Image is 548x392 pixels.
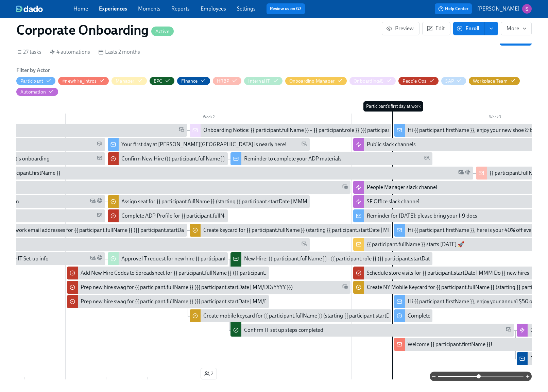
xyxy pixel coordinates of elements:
span: Personal Email [302,241,307,249]
span: Slack [465,169,470,177]
span: Active [151,29,174,34]
button: EPC [150,77,175,85]
div: Create keycard for {{ participant.fullName }} (starting {{ participant.startDate | MMM DD YYYY }}) [190,224,391,237]
span: Personal Email [97,212,102,220]
button: HRBP [213,77,242,85]
div: Hide HRBP [217,78,229,84]
div: 4 automations [50,48,90,56]
div: Hide Manager [116,78,134,84]
span: Help Center [438,5,468,12]
div: Approve IT request for new hire {{ participant.fullName }} [108,252,228,265]
div: Confirm New Hire ({{ participant.fullName }}) Completed ADP Materials [108,152,228,165]
div: Create mobile keycard for {{ participant.fullName }} (starting {{ participant.startDate | MMM DD ... [190,309,391,322]
div: Confirm IT set up steps completed [244,326,323,334]
a: Experiences [99,5,127,12]
div: Your first day at [PERSON_NAME][GEOGRAPHIC_DATA] is nearly here! [108,138,309,151]
div: Onboarding Notice: {{ participant.fullName }} – {{ participant.role }} ({{ participant.startDate ... [203,126,459,134]
div: Complete ADP Profile for {{ participant.fullName }} [108,209,228,222]
div: Assign seat for {{ participant.fullName }} (starting {{ participant.startDate | MMM DD YYYY }}) [108,195,309,208]
button: Internal IT [244,77,282,85]
div: Prep new hire swag for {{ participant.fullName }} ({{ participant.startDate | MM/DD/YYYY }}) [67,295,269,308]
img: ACg8ocKvalk5eKiSYA0Mj5kntfYcqlTkZhBNoQiYmXyzfaV5EtRlXQ=s96-c [522,4,532,14]
div: Create keycard for {{ participant.fullName }} (starting {{ participant.startDate | MMM DD YYYY }}) [203,226,426,234]
span: More [507,25,526,32]
button: Participant [16,77,55,85]
h1: Corporate Onboarding [16,22,174,38]
span: Work Email [342,284,348,291]
span: Work Email [90,255,96,263]
div: Add New Hire Codes to Spreadsheet for {{ participant.fullName }} ({{ participant.startDate | MM/D... [67,267,269,279]
div: Public slack channels [367,141,416,148]
button: [PERSON_NAME] [477,4,532,14]
a: Employees [201,5,226,12]
div: Approve IT request for new hire {{ participant.fullName }} [121,255,254,262]
span: Work Email [97,155,102,163]
div: Hide Automation [20,89,46,95]
div: Hide #newhire_intros [62,78,97,84]
div: Participant's first day at work [363,101,423,112]
div: Schedule store visits for {{ participant.startDate | MMM Do }} new hires [367,269,529,277]
button: Automation [16,88,58,96]
span: Work Email [458,169,464,177]
button: SAP [441,77,466,85]
a: Settings [237,5,256,12]
span: Personal Email [97,141,102,149]
span: Personal Email [302,141,307,149]
span: Work Email [179,126,184,134]
div: New Hire: {{ participant.fullName }} - {{ participant.role }} ({{ participant.startDate | MM/DD/Y... [230,252,432,265]
a: Reports [171,5,190,12]
div: Hide EPC [154,78,162,84]
div: Complete ADP Onboarding Tasks [408,312,485,320]
span: Edit [428,25,445,32]
span: Work Email [90,198,96,206]
div: Assign seat for {{ participant.fullName }} (starting {{ participant.startDate | MMM DD YYYY }}) [121,198,336,205]
button: 2 [201,368,217,379]
div: Hide Participant [20,78,43,84]
span: Enroll [458,25,479,32]
div: Reminder to complete your ADP materials [230,152,432,165]
a: Home [73,5,88,12]
div: Hide Internal IT [248,78,270,84]
button: Onboarding@ [349,77,396,85]
div: {{ participant.fullName }} starts [DATE] 🚀 [367,241,464,248]
div: Add New Hire Codes to Spreadsheet for {{ participant.fullName }} ({{ participant.startDate | MM/D... [81,269,331,277]
div: Prep new hire swag for {{ participant.fullName }} ({{ participant.startDate | MM/DD/YYYY }}) [67,281,350,294]
div: Complete ADP Profile for {{ participant.fullName }} [121,212,240,220]
h6: Filter by Actor [16,67,50,74]
a: Moments [138,5,160,12]
div: Lasts 2 months [98,48,140,56]
div: Prep new hire swag for {{ participant.fullName }} ({{ participant.startDate | MM/DD/YYYY }}) [81,298,293,305]
div: Hide People Ops [403,78,426,84]
div: Week 2 [66,114,352,122]
p: [PERSON_NAME] [477,5,519,13]
div: 27 tasks [16,48,41,56]
div: Confirm IT set up steps completed [230,324,514,337]
button: Manager [112,77,147,85]
span: Slack [97,198,102,206]
button: Preview [382,22,419,35]
div: Reminder for [DATE]: please bring your I-9 docs [367,212,477,220]
button: Edit [422,22,450,35]
div: Welcome {{ participant.firstName }}! [408,341,492,348]
div: Create mobile keycard for {{ participant.fullName }} (starting {{ participant.startDate | MMM DD ... [203,312,443,320]
span: Personal Email [424,155,430,163]
div: Hide Finance [181,78,198,84]
button: Enroll [453,22,484,35]
span: Preview [388,25,414,32]
div: Hide SAP [445,78,454,84]
div: Complete ADP Onboarding Tasks [394,309,432,322]
span: Slack [97,255,102,263]
div: Hide Onboarding Manager [289,78,335,84]
span: 2 [204,370,213,377]
div: SF Office slack channel [367,198,419,205]
button: More [501,22,532,35]
span: Work Email [506,326,511,334]
button: Finance [177,77,210,85]
div: Prep new hire swag for {{ participant.fullName }} ({{ participant.startDate | MM/DD/YYYY }}) [81,284,293,291]
button: enroll [484,22,498,35]
img: dado [16,5,43,12]
button: Review us on G2 [267,3,305,14]
div: Hide Onboarding@ [354,78,383,84]
a: Review us on G2 [270,5,302,12]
